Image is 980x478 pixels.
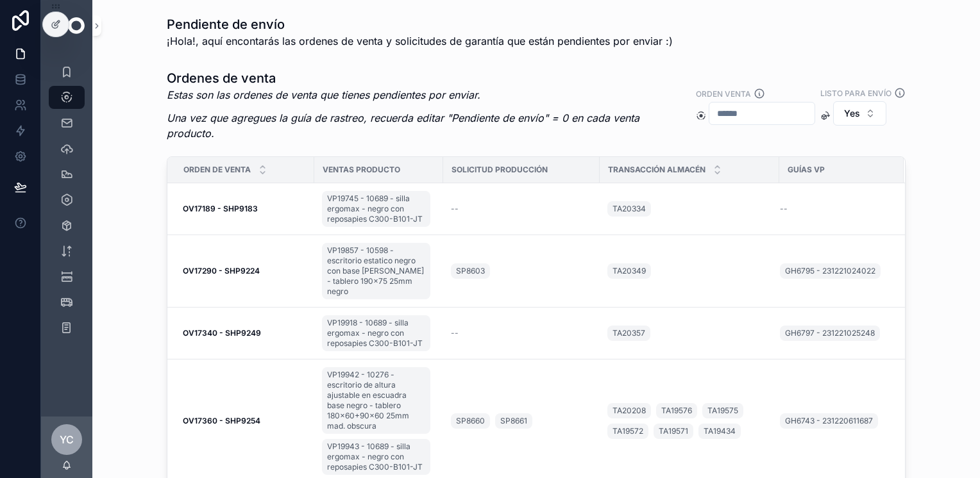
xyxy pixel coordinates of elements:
[183,416,260,425] strong: OV17360 - SHP9254
[661,406,692,416] span: TA19576
[327,245,425,297] span: VP19857 - 10598 - escritorio estatico negro con base [PERSON_NAME] - tablero 190x75 25mm negro
[500,416,527,426] span: SP8661
[780,261,888,281] a: GH6795 - 231221024022
[612,328,645,338] span: TA20357
[820,87,891,99] label: Listo para envío
[451,413,490,429] a: SP8660
[612,406,646,416] span: TA20208
[327,370,425,431] span: VP19942 - 10276 - escritorio de altura ajustable en escuadra base negro - tablero 180x60+90x60 25...
[167,111,639,140] em: Una vez que agregues la guía de rastreo, recuerda editar "Pendiente de envío" = 0 en cada venta p...
[659,426,688,436] span: TA19571
[183,328,307,338] a: OV17340 - SHP9249
[607,201,651,217] a: TA20334
[780,323,888,343] a: GH6797 - 231221025248
[612,204,646,214] span: TA20334
[41,51,92,356] div: scrollable content
[607,263,651,279] a: TA20349
[698,424,741,439] a: TA19434
[322,313,435,354] a: VP19918 - 10689 - silla ergomax - negro con reposapies C300-B101-JT
[495,413,532,429] a: SP8661
[780,263,881,279] a: GH6795 - 231221024022
[167,33,673,49] span: ¡Hola!, aquí encontarás las ordenes de venta y solicitudes de garantía que están pendientes por e...
[654,424,693,439] a: TA19571
[607,199,772,219] a: TA20334
[183,204,307,214] a: OV17189 - SHP9183
[322,367,430,434] a: VP19942 - 10276 - escritorio de altura ajustable en escuadra base negro - tablero 180x60+90x60 25...
[183,165,251,175] span: Orden de venta
[844,107,860,120] span: Yes
[451,328,459,338] span: --
[785,266,875,276] span: GH6795 - 231221024022
[704,426,736,436] span: TA19434
[322,240,435,302] a: VP19857 - 10598 - escritorio estatico negro con base [PERSON_NAME] - tablero 190x75 25mm negro
[696,88,751,99] label: Orden venta
[788,165,825,175] span: Guías vp
[451,204,459,214] span: --
[183,266,260,276] strong: OV17290 - SHP9224
[608,165,705,175] span: Transacción almacén
[451,263,490,279] a: SP8603
[183,204,258,213] strong: OV17189 - SHP9183
[702,403,743,418] a: TA19575
[780,411,888,431] a: GH6743 - 231220611687
[451,328,592,338] a: --
[785,328,875,338] span: GH6797 - 231221025248
[607,424,648,439] a: TA19572
[607,400,772,441] a: TA20208TA19576TA19575TA19572TA19571TA19434
[452,165,548,175] span: Solicitud producción
[322,188,435,229] a: VP19745 - 10689 - silla ergomax - negro con reposapies C300-B101-JT
[167,69,683,87] h1: Ordenes de venta
[322,439,430,475] a: VP19943 - 10689 - silla ergomax - negro con reposapies C300-B101-JT
[656,403,697,418] a: TA19576
[60,432,74,447] span: YC
[183,328,261,338] strong: OV17340 - SHP9249
[707,406,738,416] span: TA19575
[451,261,592,281] a: SP8603
[183,416,307,426] a: OV17360 - SHP9254
[322,365,435,477] a: VP19942 - 10276 - escritorio de altura ajustable en escuadra base negro - tablero 180x60+90x60 25...
[456,266,485,276] span: SP8603
[327,194,425,224] span: VP19745 - 10689 - silla ergomax - negro con reposapies C300-B101-JT
[612,426,643,436] span: TA19572
[833,101,886,126] button: Select Button
[780,204,788,214] span: --
[322,191,430,227] a: VP19745 - 10689 - silla ergomax - negro con reposapies C300-B101-JT
[607,323,772,343] a: TA20357
[780,413,878,429] a: GH6743 - 231220611687
[451,411,592,431] a: SP8660SP8661
[451,204,592,214] a: --
[785,416,873,426] span: GH6743 - 231220611687
[327,318,425,349] span: VP19918 - 10689 - silla ergomax - negro con reposapies C300-B101-JT
[607,326,650,341] a: TA20357
[780,204,888,214] a: --
[167,15,673,33] h1: Pendiente de envío
[322,243,430,299] a: VP19857 - 10598 - escritorio estatico negro con base [PERSON_NAME] - tablero 190x75 25mm negro
[167,88,480,101] em: Estas son las ordenes de venta que tienes pendientes por enviar.
[780,326,880,341] a: GH6797 - 231221025248
[456,416,485,426] span: SP8660
[322,315,430,351] a: VP19918 - 10689 - silla ergomax - negro con reposapies C300-B101-JT
[183,266,307,276] a: OV17290 - SHP9224
[612,266,646,276] span: TA20349
[607,403,651,418] a: TA20208
[607,261,772,281] a: TA20349
[323,165,400,175] span: Ventas producto
[327,441,425,472] span: VP19943 - 10689 - silla ergomax - negro con reposapies C300-B101-JT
